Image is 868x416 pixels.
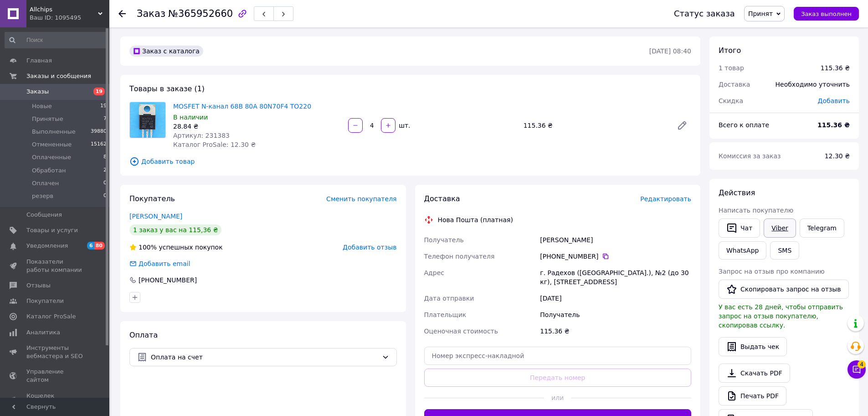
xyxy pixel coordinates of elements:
span: резерв [32,192,53,200]
div: Добавить email [138,259,191,268]
div: 1 заказ у вас на 115,36 ₴ [129,224,221,235]
span: Каталог ProSale: 12.30 ₴ [173,141,256,148]
div: Добавить email [128,259,191,268]
span: Отмененные [32,140,72,149]
div: Ваш ID: 1095495 [30,14,109,22]
span: Плательщик [424,311,467,318]
input: Поиск [5,32,108,48]
div: [PERSON_NAME] [538,232,693,248]
span: Артикул: 231383 [173,132,230,139]
span: Редактировать [640,195,691,203]
a: WhatsApp [719,241,766,260]
span: 15162 [91,140,107,149]
span: Показатели работы компании [26,258,84,274]
div: [PHONE_NUMBER] [138,276,198,285]
span: Аналитика [26,328,60,337]
a: MOSFET N-канал 68В 80А 80N70F4 TO220 [173,103,311,110]
span: Уведомления [26,242,68,250]
span: 19 [100,102,107,110]
span: Принят [748,10,773,17]
div: 115.36 ₴ [520,119,669,132]
span: 12.30 ₴ [825,152,850,160]
div: успешных покупок [129,243,223,252]
span: 19 [93,88,105,95]
button: Выдать чек [719,337,787,356]
button: Заказ выполнен [794,7,859,21]
span: Отзывы [26,281,51,290]
span: 7 [103,115,107,123]
span: Товары в заказе (1) [129,84,205,93]
div: шт. [396,121,411,130]
span: В наличии [173,114,208,121]
a: Скачать PDF [719,364,790,383]
span: 39880 [91,128,107,136]
div: Получатель [538,307,693,323]
span: Добавить [818,97,850,104]
div: Статус заказа [674,9,735,18]
span: У вас есть 28 дней, чтобы отправить запрос на отзыв покупателю, скопировав ссылку. [719,303,843,329]
span: Дата отправки [424,295,474,302]
span: Покупатель [129,194,175,203]
span: Заказ выполнен [801,10,852,17]
span: Добавить товар [129,156,691,166]
div: г. Радехов ([GEOGRAPHIC_DATA].), №2 (до 30 кг), [STREET_ADDRESS] [538,265,693,290]
span: Сменить покупателя [326,195,396,203]
span: Добавить отзыв [343,244,396,251]
div: Вернуться назад [118,9,126,18]
b: 115.36 ₴ [817,121,850,129]
span: Обработан [32,166,66,175]
span: 2 [103,166,107,175]
span: 80 [94,242,105,250]
span: Сообщения [26,211,62,219]
button: SMS [770,241,799,260]
div: 115.36 ₴ [821,63,850,73]
span: 6 [87,242,94,250]
span: Allchips [30,5,98,14]
span: 4 [858,360,866,369]
div: Необходимо уточнить [770,74,855,94]
a: Telegram [800,218,844,238]
time: [DATE] 08:40 [649,47,691,55]
span: Кошелек компании [26,392,84,408]
span: Доставка [719,81,750,88]
div: [PHONE_NUMBER] [540,252,691,261]
span: или [544,393,571,402]
span: Получатель [424,236,464,244]
span: Заказы и сообщения [26,72,91,80]
span: Управление сайтом [26,368,84,384]
span: Адрес [424,269,444,276]
a: Печать PDF [719,386,786,406]
span: Скидка [719,97,743,104]
span: Оплата на счет [151,352,378,362]
button: Чат [719,218,760,238]
span: Доставка [424,194,460,203]
img: MOSFET N-канал 68В 80А 80N70F4 TO220 [130,102,165,138]
span: №365952660 [168,8,233,19]
span: Всего к оплате [719,121,769,129]
span: Новые [32,102,52,110]
span: 8 [103,153,107,161]
span: 100% [139,244,157,251]
span: Главная [26,57,52,65]
div: [DATE] [538,290,693,307]
span: Принятые [32,115,63,123]
span: 0 [103,192,107,200]
span: Заказ [137,8,165,19]
a: Viber [764,218,796,238]
span: Телефон получателя [424,253,495,260]
span: Оплачен [32,179,59,187]
span: Заказы [26,88,49,96]
button: Скопировать запрос на отзыв [719,280,849,299]
span: Инструменты вебмастера и SEO [26,344,84,360]
span: Каталог ProSale [26,312,76,321]
span: Покупатели [26,297,64,305]
span: Товары и услуги [26,226,78,234]
input: Номер экспресс-накладной [424,347,692,365]
div: 28.84 ₴ [173,122,341,131]
div: Нова Пошта (платная) [436,215,515,224]
span: Оплата [129,331,158,339]
span: Написать покупателю [719,207,793,214]
span: Итого [719,46,741,55]
a: [PERSON_NAME] [129,213,182,220]
span: Запрос на отзыв про компанию [719,268,825,275]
